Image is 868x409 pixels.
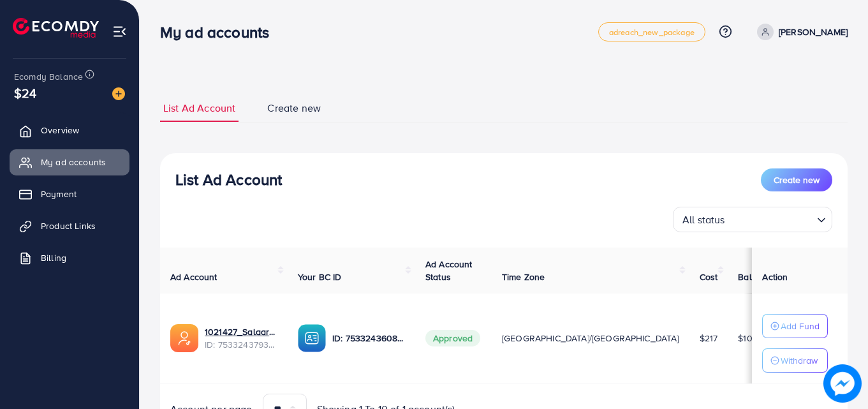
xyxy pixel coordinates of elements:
[170,324,198,352] img: ic-ads-acc.e4c84228.svg
[205,325,277,352] div: <span class='underline'>1021427_Salaar_1753970024723</span></br>7533243793269768193
[205,325,277,338] a: 1021427_Salaar_1753970024723
[762,314,828,338] button: Add Fund
[112,24,127,39] img: menu
[673,207,832,232] div: Search for option
[205,338,277,351] span: ID: 7533243793269768193
[502,271,545,283] span: Time Zone
[267,101,321,115] span: Create new
[752,24,848,40] a: [PERSON_NAME]
[163,101,235,115] span: List Ad Account
[779,24,848,40] p: [PERSON_NAME]
[598,22,705,41] a: adreach_new_package
[700,271,718,283] span: Cost
[680,211,728,229] span: All status
[41,251,66,264] span: Billing
[298,324,326,352] img: ic-ba-acc.ded83a64.svg
[170,271,217,283] span: Ad Account
[160,23,279,41] h3: My ad accounts
[13,18,99,38] img: logo
[761,168,832,191] button: Create new
[762,348,828,373] button: Withdraw
[823,364,862,403] img: image
[10,117,129,143] a: Overview
[41,219,96,232] span: Product Links
[10,149,129,175] a: My ad accounts
[41,188,77,200] span: Payment
[14,70,83,83] span: Ecomdy Balance
[298,271,342,283] span: Your BC ID
[781,353,818,368] p: Withdraw
[729,208,812,229] input: Search for option
[41,156,106,168] span: My ad accounts
[762,271,788,283] span: Action
[332,331,405,346] p: ID: 7533243608732893201
[700,332,718,345] span: $217
[10,245,129,271] a: Billing
[425,258,473,283] span: Ad Account Status
[502,332,679,345] span: [GEOGRAPHIC_DATA]/[GEOGRAPHIC_DATA]
[10,213,129,239] a: Product Links
[781,318,820,334] p: Add Fund
[14,84,36,102] span: $24
[738,332,752,345] span: $10
[738,271,772,283] span: Balance
[425,330,480,346] span: Approved
[10,181,129,207] a: Payment
[41,124,79,137] span: Overview
[112,87,125,100] img: image
[175,170,282,189] h3: List Ad Account
[774,174,820,186] span: Create new
[609,28,695,36] span: adreach_new_package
